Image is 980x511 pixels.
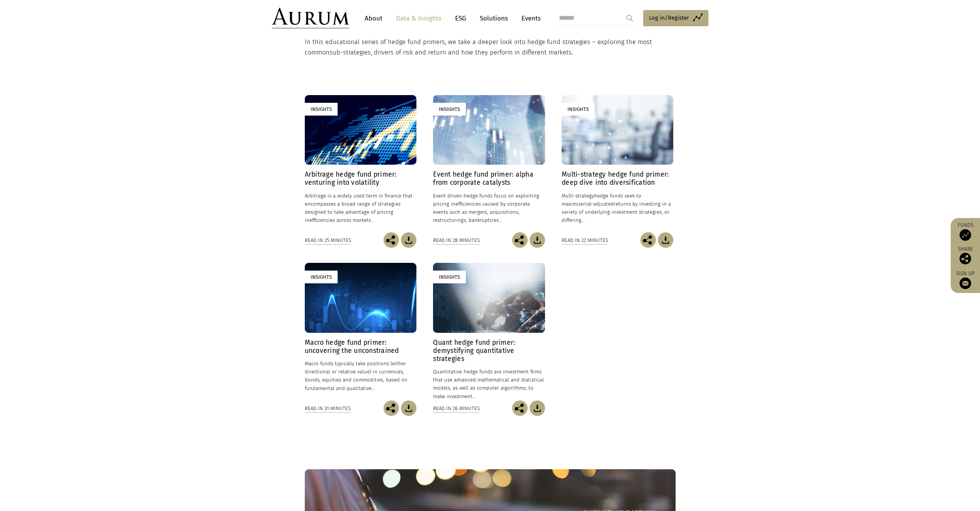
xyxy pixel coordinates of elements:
img: Share this post [384,400,399,416]
p: hedge funds seek to maximise returns by investing in a variety of underlying investment strategie... [562,192,673,225]
div: Read in 31 minutes [305,404,351,413]
h4: Event hedge fund primer: alpha from corporate catalysts [433,170,545,187]
div: Read in 26 minutes [433,404,480,413]
img: Download Article [530,232,545,248]
div: Insights [305,103,338,116]
img: Sign up to our newsletter [960,278,971,289]
img: Download Article [401,232,416,248]
div: Insights [562,103,594,116]
a: About [361,11,386,26]
h4: Arbitrage hedge fund primer: venturing into volatility [305,170,416,187]
a: Insights Macro hedge fund primer: uncovering the unconstrained Macro funds typically take positio... [305,263,416,400]
a: ESG [451,11,470,26]
a: Insights Event hedge fund primer: alpha from corporate catalysts Event driven hedge funds focus o... [433,95,545,233]
img: Share this post [640,232,656,248]
a: Solutions [476,11,512,26]
p: Quantitative hedge funds are investment firms that use advanced mathematical and statistical mode... [433,368,545,400]
a: Events [518,11,541,26]
div: Insights [433,103,466,116]
div: Share [955,247,976,264]
span: sub-strategies [329,49,371,56]
input: Submit [622,10,637,26]
p: Macro funds typically take positions (either directional or relative value) in currencies, bonds,... [305,359,416,392]
a: Sign up [955,270,976,289]
a: Insights Arbitrage hedge fund primer: venturing into volatility Arbitrage is a widely used term i... [305,95,416,233]
img: Share this post [960,253,971,264]
a: Log in/Register [643,10,708,26]
a: Insights Multi-strategy hedge fund primer: deep dive into diversification Multi-strategyhedge fun... [562,95,673,233]
h4: Macro hedge fund primer: uncovering the unconstrained [305,339,416,355]
span: Multi-strategy [562,193,594,199]
p: Event driven hedge funds focus on exploiting pricing inefficiencies caused by corporate events su... [433,192,545,225]
h4: Multi-strategy hedge fund primer: deep dive into diversification [562,170,673,187]
div: Read in 22 minutes [562,236,608,245]
img: Download Article [658,232,673,248]
p: In this educational series of hedge fund primers, we take a deeper look into hedge fund strategie... [305,37,674,58]
div: Insights [305,271,338,283]
a: Data & Insights [392,11,445,26]
img: Download Article [401,400,416,416]
img: Share this post [384,232,399,248]
img: Share this post [512,400,528,416]
span: Log in/Register [649,13,689,22]
img: Aurum [272,8,349,29]
p: Arbitrage is a widely used term in finance that encompasses a broad range of strategies designed ... [305,192,416,225]
a: Funds [955,222,976,241]
div: Read in 25 minutes [305,236,351,245]
h4: Quant hedge fund primer: demystifying quantitative strategies [433,339,545,363]
a: Insights Quant hedge fund primer: demystifying quantitative strategies Quantitative hedge funds a... [433,263,545,400]
div: Read in 28 minutes [433,236,480,245]
div: Insights [433,271,466,283]
img: Share this post [512,232,528,248]
span: risk-adjusted [583,201,614,207]
img: Access Funds [960,229,971,241]
img: Download Article [530,400,545,416]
